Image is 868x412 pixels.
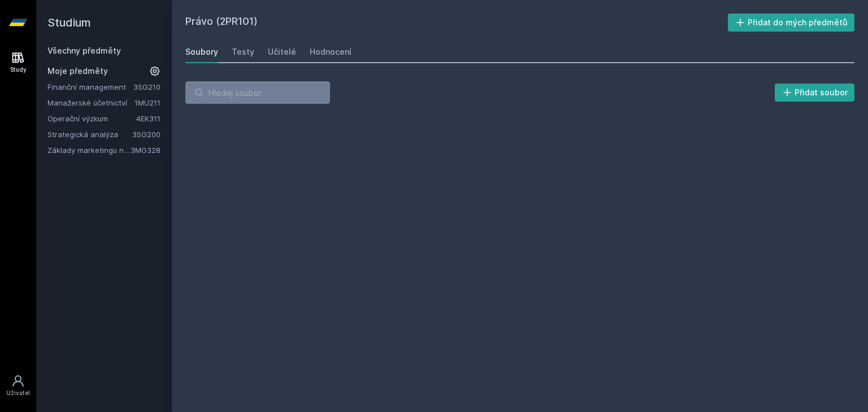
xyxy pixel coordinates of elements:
[47,113,136,124] a: Operační výzkum
[47,144,131,156] a: Základy marketingu na internetu
[268,46,296,58] div: Učitelé
[47,97,134,108] a: Manažerské účetnictví
[47,46,121,55] a: Všechny předměty
[232,41,254,63] a: Testy
[310,46,351,58] div: Hodnocení
[47,65,108,77] span: Moje předměty
[2,45,34,80] a: Study
[133,82,160,91] a: 3SG210
[775,84,855,102] button: Přidat soubor
[47,129,132,140] a: Strategická analýza
[47,81,133,93] a: Finanční management
[132,130,160,139] a: 3SG200
[728,14,855,32] button: Přidat do mých předmětů
[10,65,27,74] div: Study
[131,146,160,155] a: 3MG328
[185,81,330,104] input: Hledej soubor
[136,114,160,123] a: 4EK311
[310,41,351,63] a: Hodnocení
[2,369,34,403] a: Uživatel
[268,41,296,63] a: Učitelé
[134,98,160,107] a: 1MU211
[185,41,218,63] a: Soubory
[6,389,30,397] div: Uživatel
[185,46,218,58] div: Soubory
[232,46,254,58] div: Testy
[185,14,728,32] h2: Právo (2PR101)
